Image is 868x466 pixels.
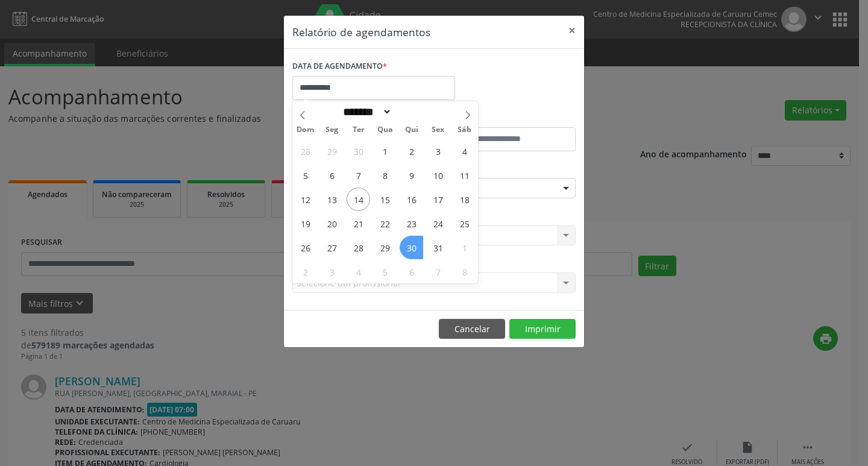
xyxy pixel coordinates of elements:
[453,163,476,187] span: Outubro 11, 2025
[347,236,370,259] span: Outubro 28, 2025
[320,187,344,211] span: Outubro 13, 2025
[400,212,423,235] span: Outubro 23, 2025
[294,260,317,283] span: Novembro 2, 2025
[294,187,317,211] span: Outubro 12, 2025
[292,24,430,40] h5: Relatório de agendamentos
[400,187,423,211] span: Outubro 16, 2025
[400,163,423,187] span: Outubro 9, 2025
[426,139,450,163] span: Outubro 3, 2025
[453,187,476,211] span: Outubro 18, 2025
[347,260,370,283] span: Novembro 4, 2025
[373,163,397,187] span: Outubro 8, 2025
[320,212,344,235] span: Outubro 20, 2025
[373,260,397,283] span: Novembro 5, 2025
[509,319,576,339] button: Imprimir
[320,163,344,187] span: Outubro 6, 2025
[373,187,397,211] span: Outubro 15, 2025
[320,139,344,163] span: Setembro 29, 2025
[373,139,397,163] span: Outubro 1, 2025
[292,57,387,76] label: DATA DE AGENDAMENTO
[453,236,476,259] span: Novembro 1, 2025
[339,105,392,118] select: Month
[439,319,505,339] button: Cancelar
[294,163,317,187] span: Outubro 5, 2025
[451,126,478,134] span: Sáb
[426,163,450,187] span: Outubro 10, 2025
[347,187,370,211] span: Outubro 14, 2025
[453,260,476,283] span: Novembro 8, 2025
[294,139,317,163] span: Setembro 28, 2025
[398,126,425,134] span: Qui
[453,139,476,163] span: Outubro 4, 2025
[347,163,370,187] span: Outubro 7, 2025
[292,126,319,134] span: Dom
[426,236,450,259] span: Outubro 31, 2025
[392,105,432,118] input: Year
[347,212,370,235] span: Outubro 21, 2025
[426,260,450,283] span: Novembro 7, 2025
[426,212,450,235] span: Outubro 24, 2025
[453,212,476,235] span: Outubro 25, 2025
[345,126,372,134] span: Ter
[319,126,345,134] span: Seg
[373,212,397,235] span: Outubro 22, 2025
[560,16,584,45] button: Close
[400,260,423,283] span: Novembro 6, 2025
[437,109,576,127] label: ATÉ
[400,139,423,163] span: Outubro 2, 2025
[425,126,451,134] span: Sex
[426,187,450,211] span: Outubro 17, 2025
[347,139,370,163] span: Setembro 30, 2025
[400,236,423,259] span: Outubro 30, 2025
[320,260,344,283] span: Novembro 3, 2025
[320,236,344,259] span: Outubro 27, 2025
[294,212,317,235] span: Outubro 19, 2025
[294,236,317,259] span: Outubro 26, 2025
[372,126,398,134] span: Qua
[373,236,397,259] span: Outubro 29, 2025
